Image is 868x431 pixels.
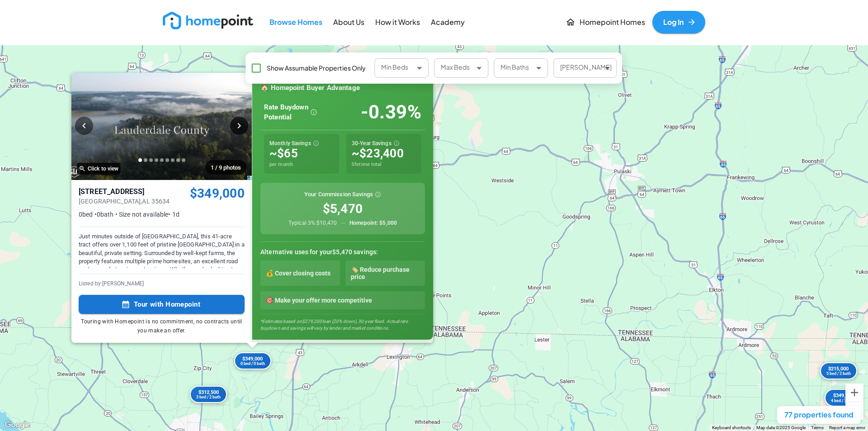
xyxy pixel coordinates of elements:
p: ~ $65 [269,147,334,159]
div: 0 bed / 0 bath [241,361,265,365]
p: - 0.39 % [361,103,421,122]
span: 1 / 9 photos [205,164,246,171]
p: 30-Year Savings [352,139,392,147]
p: Homepoint: $5,000 [349,218,397,227]
p: $5,470 [268,202,418,215]
p: Monthly Savings [269,139,311,147]
p: per month [269,161,334,168]
p: About Us [333,17,364,28]
p: Academy [431,17,465,28]
p: ~ $23,400 [352,147,416,159]
p: → [340,218,346,227]
p: $349,000 [190,187,245,200]
span: 💰 Cover closing costs [266,269,330,276]
img: new_logo_light.png [163,12,253,29]
div: $312,500 [196,389,221,395]
p: Your Commission Savings [304,190,373,199]
p: Click to view [88,165,118,173]
a: How it Works [372,12,424,32]
a: About Us [330,12,368,32]
p: Listed by: [PERSON_NAME] [79,279,245,287]
p: How it Works [375,17,420,28]
p: Browse Homes [269,17,322,28]
div: 3 bed / 2 bath [196,395,221,399]
svg: Use your commission savings to buy discount points and permanently lower your mortgage rate. Each... [310,109,317,116]
svg: Homepoint charges a flat $5,000 commission instead of the typical 3% buyer's agent commission, sa... [375,191,381,198]
p: Homepoint Homes [580,17,645,28]
a: Log In [652,11,705,33]
div: 4 bed / 3 bath [831,398,855,403]
button: Zoom out [845,402,863,420]
p: Typical 3%: $10,470 [288,218,337,227]
div: $349,900 [831,393,855,398]
p: 🏠 Homepoint Buyer Advantage [260,83,425,93]
p: Just minutes outside of [GEOGRAPHIC_DATA], this 41-acre tract offers over 1,100 feet of pristine ... [79,232,245,290]
span: 🎯 Make your offer more competitive [266,296,372,303]
img: Property [71,71,252,180]
span: Touring with Homepoint is no commitment, no contracts until you make an offer. [79,314,245,336]
p: lifetime total [352,161,416,168]
div: $349,000 [241,355,265,361]
svg: Estimated monthly payment reduction from the lower interest rate achieved through rate buydown. [313,140,319,146]
a: Browse Homes [266,12,326,32]
span: Show Assumable Properties Only [267,63,366,73]
p: Rate Buydown Potential [264,102,308,122]
p: 0 bed • 0 bath • Size not available • 1d [79,210,245,219]
button: Tour with Homepoint [79,294,245,313]
p: Alternative uses for your $5,470 savings: [260,247,425,256]
button: Zoom in [845,384,863,402]
p: *Estimates based on $279,200 loan (20% down), 30-year fixed. Actual rate buydown and savings will... [260,313,425,331]
span: 🏷️ Reduce purchase price [351,265,420,280]
a: Homepoint Homes [562,11,649,33]
svg: Total estimated savings over the life of a 30-year mortgage from the reduced interest rate. [393,140,400,146]
p: [STREET_ADDRESS] [79,187,183,196]
a: Academy [427,12,468,32]
div: $215,000 [826,366,851,372]
p: [GEOGRAPHIC_DATA] , AL 35634 [79,197,183,206]
div: 5 bed / 2 bath [826,372,851,376]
